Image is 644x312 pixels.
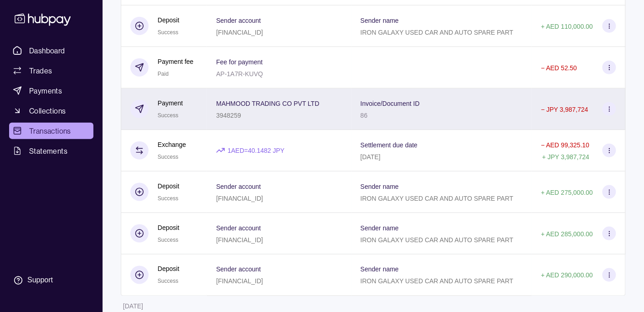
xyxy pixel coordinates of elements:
p: + AED 290,000.00 [541,272,593,279]
p: Deposit [158,181,179,191]
p: − JPY 3,987,724 [541,106,588,113]
p: Invoice/Document ID [361,100,420,107]
span: Dashboard [29,45,65,56]
p: MAHMOOD TRADING CO PVT LTD [216,100,319,107]
a: Payments [9,83,93,99]
p: − AED 52.50 [541,64,577,72]
p: IRON GALAXY USED CAR AND AUTO SPARE PART [361,278,514,285]
p: 1 AED = 40.1482 JPY [227,146,284,156]
span: Paid [158,71,169,77]
span: Payments [29,85,62,96]
p: + AED 110,000.00 [541,23,593,30]
p: Deposit [158,15,179,25]
span: Success [158,154,178,160]
span: Statements [29,146,67,156]
p: Payment [158,98,183,108]
p: Deposit [158,264,179,274]
p: [FINANCIAL_ID] [216,236,263,244]
span: Success [158,237,178,243]
p: [DATE] [361,153,381,161]
p: [DATE] [123,303,143,310]
p: Sender name [361,17,399,24]
p: 86 [361,112,368,119]
p: [FINANCIAL_ID] [216,29,263,36]
p: Deposit [158,223,179,233]
a: Collections [9,103,93,119]
span: Trades [29,65,52,76]
span: Success [158,29,178,36]
a: Statements [9,143,93,159]
span: Success [158,278,178,285]
a: Dashboard [9,42,93,59]
p: Payment fee [158,57,194,67]
p: Settlement due date [361,141,417,149]
a: Support [9,271,93,290]
p: − AED 99,325.10 [541,141,589,149]
p: IRON GALAXY USED CAR AND AUTO SPARE PART [361,195,514,202]
p: AP-1A7R-KUVQ [216,70,263,78]
span: Success [158,112,178,119]
p: IRON GALAXY USED CAR AND AUTO SPARE PART [361,236,514,244]
p: Exchange [158,140,186,150]
p: Fee for payment [216,58,263,66]
p: IRON GALAXY USED CAR AND AUTO SPARE PART [361,29,514,36]
span: Success [158,195,178,202]
div: Support [27,276,53,286]
a: Transactions [9,123,93,139]
p: + JPY 3,987,724 [542,153,590,161]
a: Trades [9,62,93,79]
p: Sender name [361,266,399,273]
p: Sender account [216,17,261,24]
p: Sender account [216,183,261,190]
p: 3948259 [216,112,241,119]
p: + AED 275,000.00 [541,189,593,196]
span: Transactions [29,125,71,136]
p: [FINANCIAL_ID] [216,195,263,202]
span: Collections [29,105,66,116]
p: [FINANCIAL_ID] [216,278,263,285]
p: Sender account [216,224,261,232]
p: Sender name [361,183,399,190]
p: Sender name [361,224,399,232]
p: + AED 285,000.00 [541,230,593,238]
p: Sender account [216,266,261,273]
